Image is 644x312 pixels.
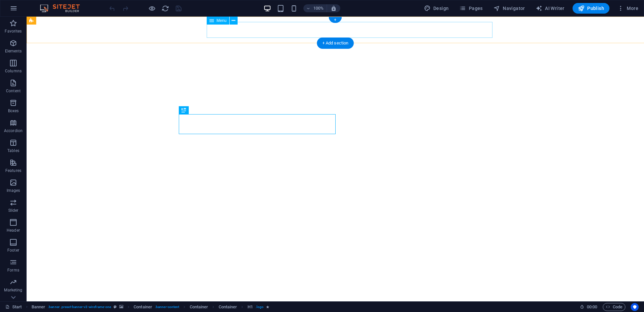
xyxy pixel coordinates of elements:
span: Code [606,303,622,311]
span: 00 00 [587,303,597,311]
span: Menu [217,19,227,23]
button: AI Writer [533,3,567,14]
p: Tables [7,148,19,153]
span: Click to select. Double-click to edit [219,303,237,311]
span: . banner .preset-banner-v3-wireframe-one [48,303,111,311]
span: Click to select. Double-click to edit [32,303,46,311]
i: Reload page [161,5,169,12]
button: Publish [573,3,609,14]
p: Slider [8,208,19,213]
p: Images [7,188,20,193]
div: Design (Ctrl+Alt+Y) [421,3,452,14]
p: Columns [5,68,22,74]
p: Boxes [8,108,19,114]
span: Pages [459,5,483,12]
p: Header [7,228,20,233]
p: Footer [7,248,19,253]
nav: breadcrumb [32,303,269,311]
p: Content [6,88,21,94]
p: Features [5,168,21,173]
span: . logo [256,303,264,311]
p: Elements [5,48,22,54]
span: Design [424,5,449,12]
span: . banner-content [155,303,179,311]
span: Click to select. Double-click to edit [190,303,208,311]
p: Accordion [4,128,23,133]
p: Marketing [4,287,22,293]
span: : [591,304,592,309]
p: Favorites [5,29,22,34]
h6: Session time [580,303,597,311]
button: Navigator [491,3,528,14]
span: Navigator [493,5,525,12]
i: This element is a customizable preset [114,305,117,309]
button: More [615,3,641,14]
div: + [329,17,342,23]
button: Click here to leave preview mode and continue editing [148,4,156,12]
p: Forms [7,268,19,273]
button: 100% [303,4,327,12]
span: Publish [578,5,604,12]
span: More [617,5,638,12]
button: Code [603,303,625,311]
i: On resize automatically adjust zoom level to fit chosen device. [331,5,337,11]
button: Design [421,3,452,14]
i: This element contains a background [119,305,123,309]
span: AI Writer [536,5,565,12]
span: Click to select. Double-click to edit [248,303,253,311]
button: Pages [457,3,485,14]
a: Click to cancel selection. Double-click to open Pages [5,303,22,311]
div: + Add section [317,38,354,49]
button: Usercentrics [631,303,639,311]
h6: 100% [313,4,324,12]
span: Click to select. Double-click to edit [134,303,152,311]
img: Editor Logo [38,4,88,12]
button: reload [161,4,169,12]
i: Element contains an animation [266,305,269,309]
